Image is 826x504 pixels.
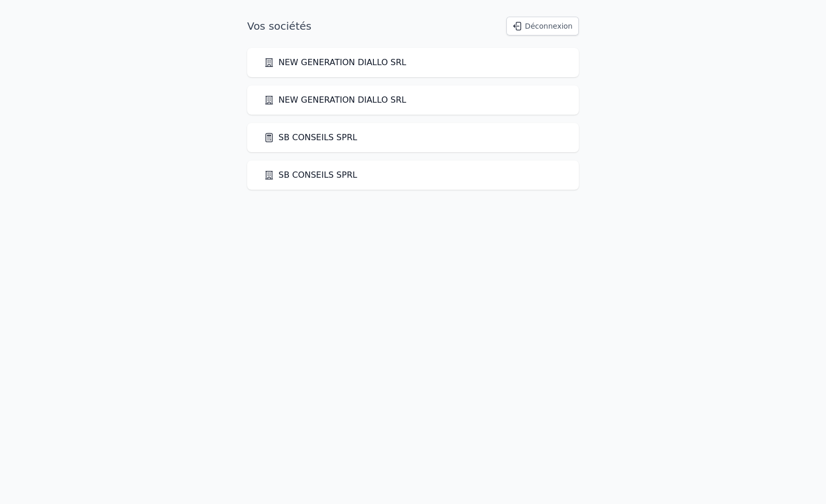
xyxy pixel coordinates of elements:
[264,94,406,106] a: NEW GENERATION DIALLO SRL
[264,56,406,69] a: NEW GENERATION DIALLO SRL
[247,19,311,33] h1: Vos sociétés
[264,131,357,144] a: SB CONSEILS SPRL
[264,169,357,181] a: SB CONSEILS SPRL
[506,17,579,35] button: Déconnexion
